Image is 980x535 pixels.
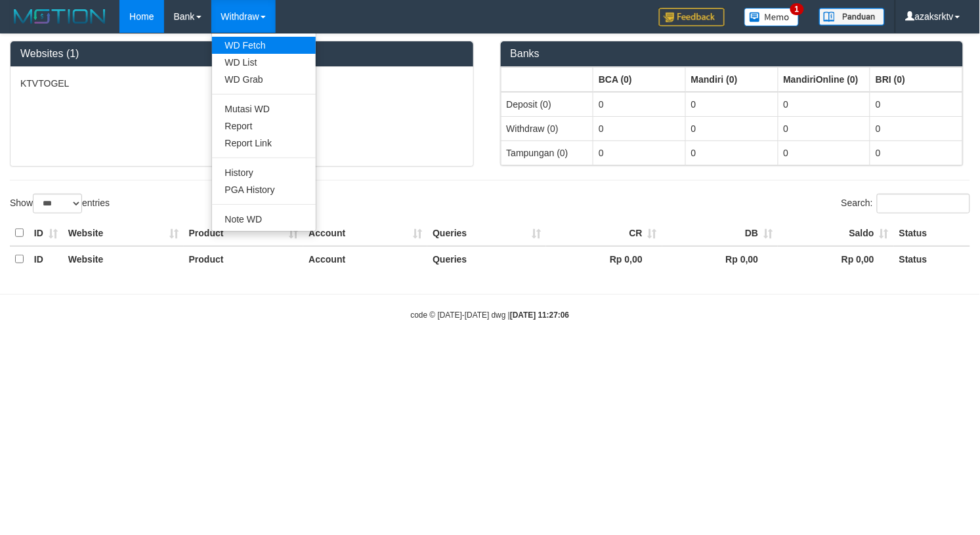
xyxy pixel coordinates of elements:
[501,92,593,117] td: Deposit (0)
[659,8,725,26] img: Feedback.jpg
[511,48,954,60] h3: Banks
[778,116,870,140] td: 0
[870,116,963,140] td: 0
[685,67,778,92] th: Group: activate to sort column ascending
[778,246,894,272] th: Rp 0,00
[184,221,304,246] th: Product
[63,221,184,246] th: Website
[593,67,686,92] th: Group: activate to sort column ascending
[212,118,316,135] a: Report
[501,67,593,92] th: Group: activate to sort column ascending
[662,246,778,272] th: Rp 0,00
[744,8,799,26] img: Button%20Memo.svg
[303,246,427,272] th: Account
[685,140,778,165] td: 0
[870,67,963,92] th: Group: activate to sort column ascending
[778,221,894,246] th: Saldo
[10,194,110,213] label: Show entries
[877,194,970,213] input: Search:
[790,3,804,15] span: 1
[546,221,662,246] th: CR
[546,246,662,272] th: Rp 0,00
[819,8,885,26] img: panduan.png
[212,164,316,181] a: History
[510,310,569,320] strong: [DATE] 11:27:06
[303,221,427,246] th: Account
[184,246,304,272] th: Product
[501,116,593,140] td: Withdraw (0)
[685,116,778,140] td: 0
[842,194,970,213] label: Search:
[894,221,970,246] th: Status
[778,92,870,117] td: 0
[870,140,963,165] td: 0
[29,246,63,272] th: ID
[778,140,870,165] td: 0
[33,194,82,213] select: Showentries
[212,211,316,228] a: Note WD
[685,92,778,117] td: 0
[778,67,870,92] th: Group: activate to sort column ascending
[593,116,686,140] td: 0
[894,246,970,272] th: Status
[870,92,963,117] td: 0
[212,135,316,152] a: Report Link
[10,7,110,26] img: MOTION_logo.png
[212,71,316,88] a: WD Grab
[212,181,316,198] a: PGA History
[593,92,686,117] td: 0
[501,140,593,165] td: Tampungan (0)
[427,246,546,272] th: Queries
[427,221,546,246] th: Queries
[593,140,686,165] td: 0
[20,48,463,60] h3: Websites (1)
[212,37,316,54] a: WD Fetch
[212,100,316,118] a: Mutasi WD
[212,54,316,71] a: WD List
[20,77,463,90] p: KTVTOGEL
[63,246,184,272] th: Website
[29,221,63,246] th: ID
[411,310,570,320] small: code © [DATE]-[DATE] dwg |
[662,221,778,246] th: DB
